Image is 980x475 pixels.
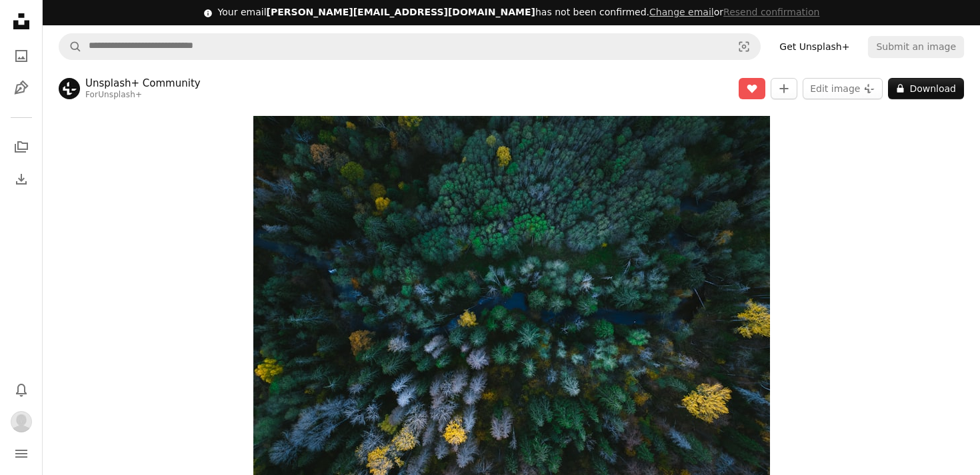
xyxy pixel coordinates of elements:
a: Download History [8,166,35,193]
span: or [649,7,819,17]
button: Visual search [728,34,760,59]
button: Add to Collection [771,78,797,99]
button: Notifications [8,376,35,403]
a: Unsplash+ Community [85,77,201,90]
button: Unlike [739,78,765,99]
a: Unsplash+ [98,90,142,99]
a: Change email [649,7,714,17]
button: Resend confirmation [723,6,819,19]
div: Your email has not been confirmed. [218,6,820,19]
button: Menu [8,440,35,467]
button: Search Unsplash [59,34,82,59]
span: [PERSON_NAME][EMAIL_ADDRESS][DOMAIN_NAME] [267,7,535,17]
button: Profile [8,408,35,435]
button: Submit an image [868,36,964,57]
button: Edit image [803,78,883,99]
div: For [85,90,201,101]
img: Avatar of user Hannah Wilson [11,411,32,432]
a: Collections [8,134,35,161]
a: Illustrations [8,75,35,101]
a: Get Unsplash+ [771,36,857,57]
img: Go to Unsplash+ Community's profile [59,78,80,99]
a: Photos [8,43,35,69]
button: Download [888,78,964,99]
form: Find visuals sitewide [59,33,761,60]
